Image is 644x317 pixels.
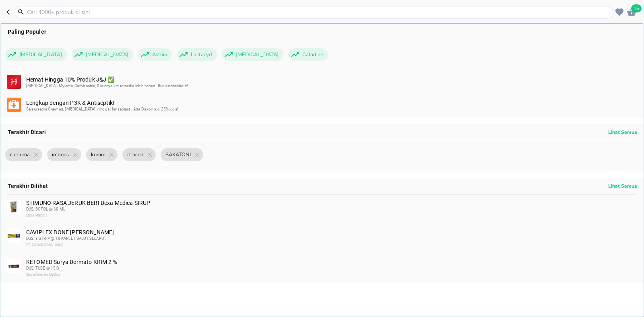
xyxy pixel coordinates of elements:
span: Asthin [147,48,172,61]
div: komix [86,148,118,161]
div: [MEDICAL_DATA] [72,48,133,61]
div: Lengkap dengan P3K & Antiseptik! [26,100,636,112]
div: Lactacyd [177,48,217,61]
span: itracon [122,148,148,161]
div: SAKATONI [161,148,203,161]
span: DUS, TUBE @ 15 G [26,266,60,270]
span: Surya Dermato Medica [26,273,60,276]
span: imboos [47,148,74,161]
div: curcuma [5,148,42,161]
div: imboos [47,148,81,161]
span: SAKATONI [161,148,196,161]
div: Asthin [138,48,172,61]
span: PT. [GEOGRAPHIC_DATA] [26,243,63,247]
span: Selalu sedia Onemed, [MEDICAL_DATA], hingga Hansaplast . Ada Diskon s.d 25% juga! [26,107,178,111]
div: Paling Populer [0,24,644,40]
div: itracon [122,148,156,161]
div: [MEDICAL_DATA] [5,48,67,61]
span: [MEDICAL_DATA], Mylanta, Combantrin, & lainnya kini tersedia lebih hemat. Buruan checkout! [26,84,188,88]
p: Lihat Semua [608,183,637,189]
p: Lihat Semua [608,129,637,135]
button: 16 [625,6,638,18]
div: KETOMED Surya Dermato KRIM 2 % [26,259,636,278]
span: [MEDICAL_DATA] [14,48,67,61]
div: STIMUNO RASA JERUK BERI Dexa Medica SIRUP [26,200,636,219]
div: Hemat Hingga 10% Produk J&J ✅ [26,76,636,89]
span: [MEDICAL_DATA] [231,48,283,61]
img: 912b5eae-79d3-4747-a2ee-fd2e70673e18.svg [7,75,21,89]
span: 16 [631,4,642,12]
div: [MEDICAL_DATA] [222,48,283,61]
span: DUS, BOTOL @ 60 ML [26,207,65,211]
span: DEXA MEDICA [26,214,47,217]
div: Terakhir Dilihat [0,178,644,194]
span: DUS, 3 STRIP @ 10 KAPLET SALUT SELAPUT [26,236,106,241]
div: Caladine [288,48,328,61]
span: curcuma [5,148,35,161]
span: Lactacyd [186,48,217,61]
div: CAVIPLEX BONE [PERSON_NAME] [26,229,636,248]
span: Caladine [297,48,328,61]
span: [MEDICAL_DATA] [81,48,133,61]
img: b4dbc6bd-13c0-48bd-bda2-71397b69545d.svg [7,98,21,112]
div: Terakhir Dicari [0,124,644,140]
span: komix [86,148,110,161]
input: Cari 4000+ produk di sini [26,8,611,16]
